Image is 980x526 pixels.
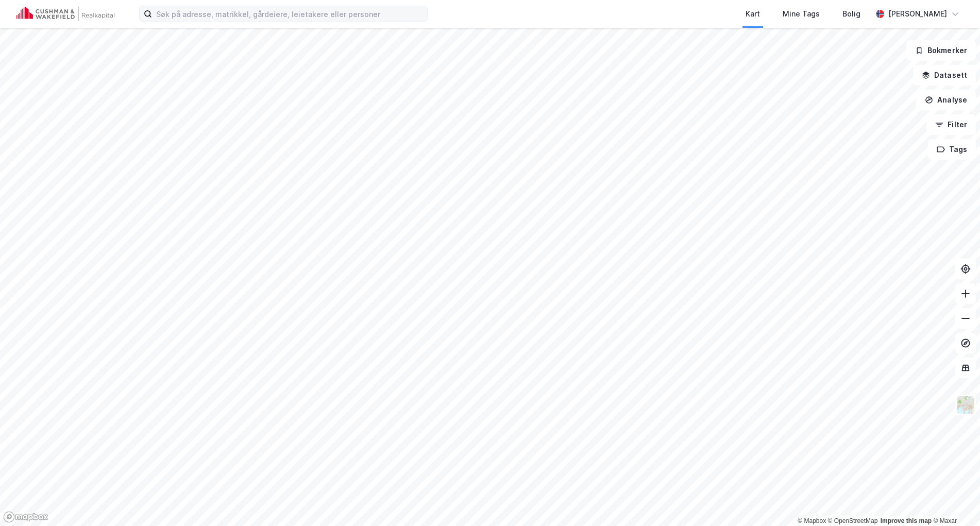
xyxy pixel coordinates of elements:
[928,139,976,160] button: Tags
[842,8,860,20] div: Bolig
[916,90,976,110] button: Analyse
[888,8,947,20] div: [PERSON_NAME]
[152,6,427,22] input: Søk på adresse, matrikkel, gårdeiere, leietakere eller personer
[828,517,878,524] a: OpenStreetMap
[881,517,932,524] a: Improve this map
[928,477,980,526] iframe: Chat Widget
[746,8,760,20] div: Kart
[16,7,114,21] img: cushman-wakefield-realkapital-logo.202ea83816669bd177139c58696a8fa1.svg
[928,477,980,526] div: Kontrollprogram for chat
[783,8,820,20] div: Mine Tags
[926,114,976,135] button: Filter
[913,65,976,86] button: Datasett
[906,40,976,61] button: Bokmerker
[3,511,48,523] a: Mapbox homepage
[798,517,826,524] a: Mapbox
[956,395,975,415] img: Z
